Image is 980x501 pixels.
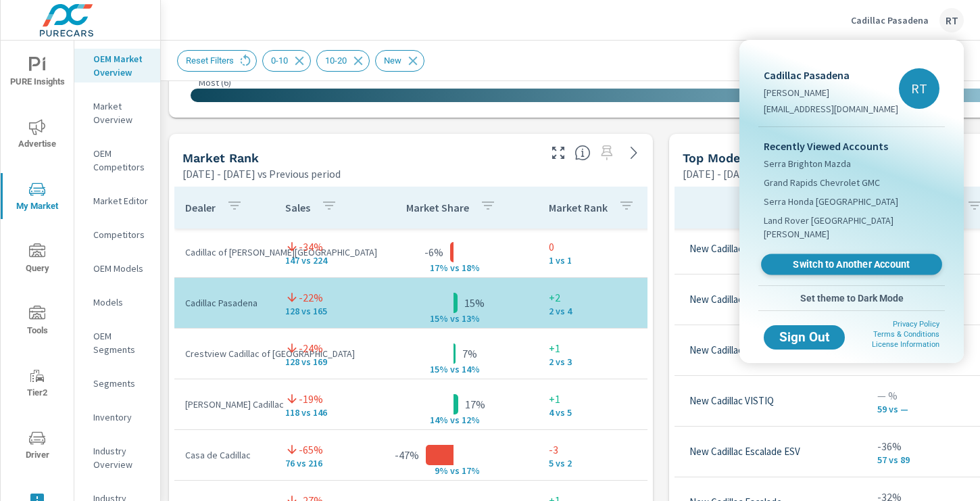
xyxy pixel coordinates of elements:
[764,325,845,350] button: Sign Out
[764,214,939,241] span: Land Rover [GEOGRAPHIC_DATA][PERSON_NAME]
[764,138,939,154] p: Recently Viewed Accounts
[764,102,898,116] p: [EMAIL_ADDRESS][DOMAIN_NAME]
[764,195,898,208] span: Serra Honda [GEOGRAPHIC_DATA]
[764,157,851,170] span: Serra Brighton Mazda
[899,68,939,109] div: RT
[872,340,939,349] a: License Information
[764,67,898,83] p: Cadillac Pasadena
[761,254,942,275] a: Switch to Another Account
[893,320,939,329] a: Privacy Policy
[873,330,939,339] a: Terms & Conditions
[758,286,945,310] button: Set theme to Dark Mode
[768,258,934,271] span: Switch to Another Account
[764,176,880,189] span: Grand Rapids Chevrolet GMC
[764,86,898,99] p: [PERSON_NAME]
[775,331,834,343] span: Sign Out
[764,292,939,304] span: Set theme to Dark Mode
